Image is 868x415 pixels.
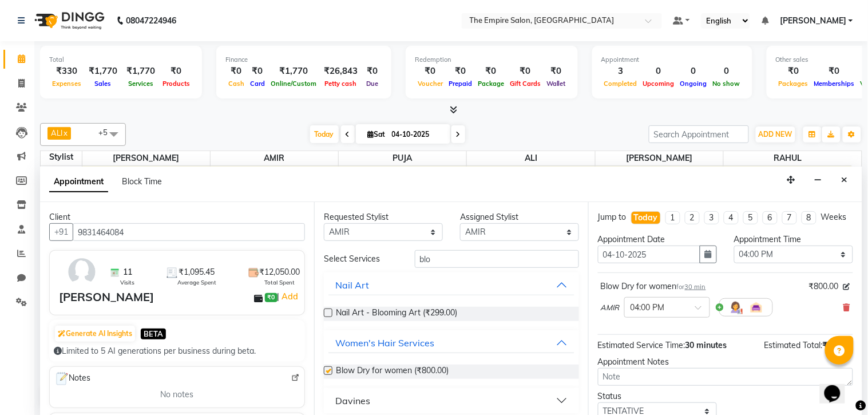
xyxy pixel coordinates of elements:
div: ₹0 [362,65,382,78]
span: Completed [601,80,640,88]
button: Women's Hair Services [328,333,574,353]
img: avatar [65,255,98,288]
li: 2 [685,211,700,224]
li: 1 [665,211,680,224]
span: Blow Dry for women (₹800.00) [336,365,449,379]
div: Davines [335,394,370,408]
small: for [677,283,706,291]
span: 30 min [685,283,706,291]
span: ₹800.00 [823,340,853,350]
span: BETA [141,329,166,339]
span: Petty cash [322,80,360,88]
div: Appointment Date [598,234,717,246]
div: Total [49,55,193,65]
span: Notes [54,371,90,386]
span: Today [310,125,339,143]
button: ADD NEW [756,127,795,143]
span: ₹1,095.45 [179,266,215,278]
span: Block Time [122,176,162,187]
div: ₹330 [49,65,84,78]
span: ALI [467,151,594,165]
img: Interior.png [750,301,763,314]
div: ₹0 [507,65,544,78]
div: Finance [225,55,382,65]
li: 6 [763,211,778,224]
span: Card [247,80,268,88]
iframe: chat widget [820,369,857,404]
div: ₹1,770 [268,65,319,78]
li: 5 [743,211,758,224]
span: Estimated Service Time: [598,340,685,350]
div: ₹26,843 [319,65,362,78]
span: Voucher [415,80,446,88]
div: Select Services [315,253,406,265]
span: Expenses [49,80,84,88]
input: 2025-10-04 [389,126,446,143]
span: [PERSON_NAME] [780,15,846,27]
i: Edit price [843,283,850,290]
span: Average Spent [177,278,216,287]
span: | [278,290,300,303]
div: ₹0 [415,65,446,78]
span: Memberships [811,80,858,88]
span: Gift Cards [507,80,544,88]
span: Appointment [49,172,108,192]
span: Packages [776,80,811,88]
span: Total Spent [264,278,295,287]
div: Client [49,211,305,223]
button: Nail Art [328,275,574,295]
span: PUJA [339,151,466,165]
span: Wallet [544,80,569,88]
div: Stylist [41,151,82,163]
div: [PERSON_NAME] [59,288,154,306]
li: 8 [802,211,817,224]
div: ₹0 [225,65,247,78]
span: Package [475,80,507,88]
a: x [62,128,68,137]
div: Assigned Stylist [460,211,579,223]
div: Today [634,212,658,224]
span: Online/Custom [268,80,319,88]
span: ₹12,050.00 [259,266,300,278]
div: ₹1,770 [122,65,160,78]
button: +91 [49,223,73,241]
div: Appointment Notes [598,356,853,368]
span: Visits [120,278,134,287]
button: Close [837,171,853,189]
div: 0 [677,65,710,78]
span: Prepaid [446,80,475,88]
span: No notes [161,389,194,401]
div: 0 [710,65,743,78]
div: ₹0 [544,65,569,78]
span: Services [125,80,156,88]
div: Appointment Time [734,234,853,246]
span: ALI [51,128,62,137]
span: ₹0 [265,293,277,302]
div: 3 [601,65,640,78]
button: Generate AI Insights [55,326,135,342]
span: RAHUL [724,151,852,165]
div: Redemption [415,55,569,65]
img: logo [29,5,108,37]
div: Appointment [601,55,743,65]
li: 7 [782,211,797,224]
span: ADD NEW [759,130,792,139]
div: Women's Hair Services [335,336,434,350]
div: Requested Stylist [324,211,443,223]
span: +5 [98,128,116,137]
span: Nail Art - Blooming Art (₹299.00) [336,307,457,321]
div: ₹0 [811,65,858,78]
div: ₹0 [776,65,811,78]
img: Hairdresser.png [729,301,743,314]
input: Search Appointment [649,125,749,143]
span: Upcoming [640,80,677,88]
div: Weeks [821,211,847,223]
div: ₹1,770 [84,65,122,78]
div: Status [598,390,717,402]
div: ₹0 [475,65,507,78]
button: Davines [328,390,574,411]
div: ₹0 [446,65,475,78]
input: yyyy-mm-dd [598,246,700,263]
span: ₹800.00 [809,280,839,293]
div: Jump to [598,211,627,223]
